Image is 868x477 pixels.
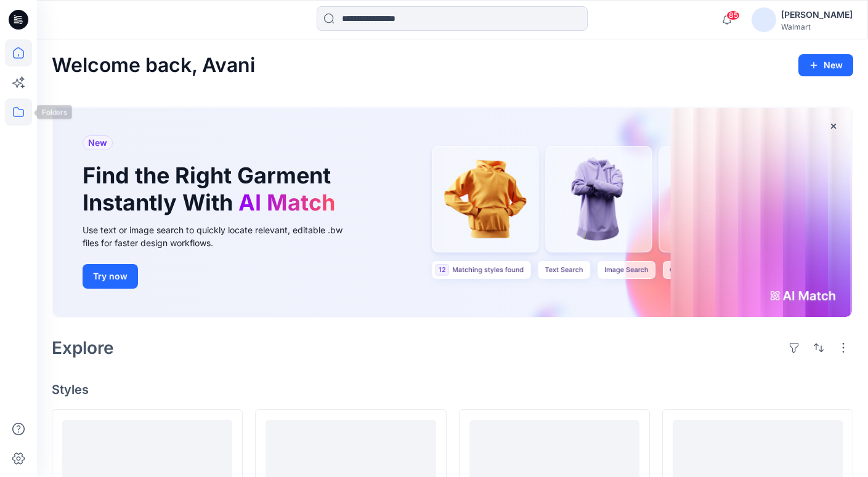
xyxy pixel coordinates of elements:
span: New [88,135,107,150]
button: New [798,54,853,76]
div: Use text or image search to quickly locate relevant, editable .bw files for faster design workflows. [83,223,360,249]
div: Walmart [781,22,853,31]
img: avatar [752,7,776,32]
h1: Find the Right Garment Instantly With [83,162,341,215]
h2: Explore [52,338,114,358]
h4: Styles [52,382,853,397]
span: AI Match [238,189,335,216]
button: Try now [83,264,138,289]
h2: Welcome back, Avani [52,54,255,77]
span: 85 [726,10,740,20]
div: [PERSON_NAME] [781,7,853,22]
